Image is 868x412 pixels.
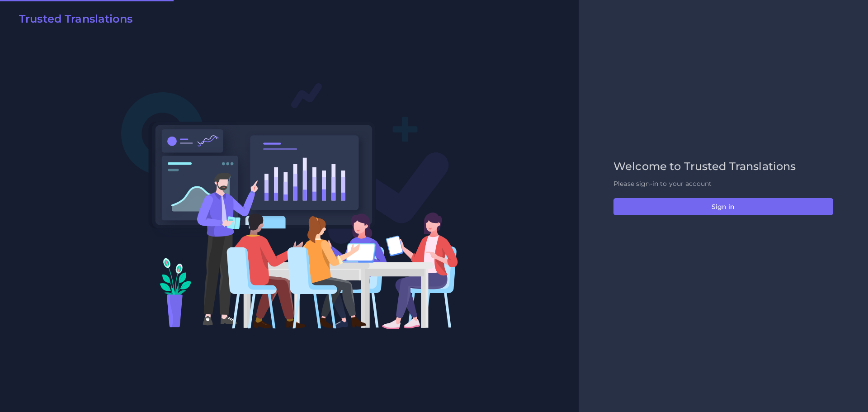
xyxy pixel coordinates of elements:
img: Login V2 [121,82,458,330]
button: Sign in [613,198,833,215]
h2: Welcome to Trusted Translations [613,160,833,173]
a: Trusted Translations [13,13,132,29]
p: Please sign-in to your account [613,179,833,189]
h2: Trusted Translations [19,13,132,26]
